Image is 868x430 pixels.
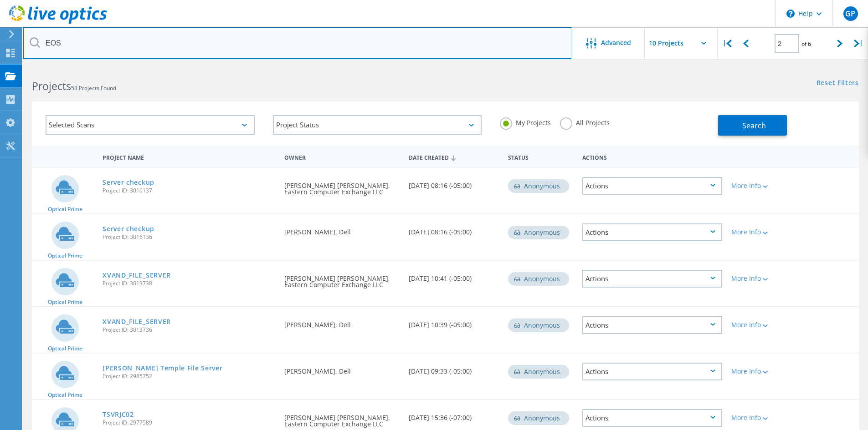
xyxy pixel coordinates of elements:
label: My Projects [500,117,551,126]
span: Project ID: 3013736 [103,327,275,333]
div: Anonymous [508,365,569,379]
div: Actions [582,409,722,427]
div: [PERSON_NAME] [PERSON_NAME], Eastern Computer Exchange LLC [280,168,404,204]
div: [PERSON_NAME], Dell [280,214,404,244]
a: XVAND_FILE_SERVER [103,319,171,325]
span: Advanced [601,40,631,46]
div: Anonymous [508,272,569,286]
a: TSVRJC02 [103,411,134,418]
div: More Info [731,322,788,328]
div: Actions [582,270,722,288]
div: [DATE] 08:16 (-05:00) [404,214,503,244]
div: Status [503,148,578,165]
span: Project ID: 3013738 [103,281,275,286]
div: [DATE] 08:16 (-05:00) [404,168,503,198]
div: Anonymous [508,411,569,425]
span: 53 Projects Found [71,84,116,92]
span: Optical Prime [48,207,82,212]
div: Actions [582,177,722,195]
div: | [718,27,736,60]
div: [DATE] 15:36 (-07:00) [404,400,503,430]
div: [PERSON_NAME] [PERSON_NAME], Eastern Computer Exchange LLC [280,261,404,297]
div: [DATE] 09:33 (-05:00) [404,354,503,384]
a: Live Optics Dashboard [9,19,107,25]
a: XVAND_FILE_SERVER [103,272,171,278]
span: Project ID: 3016136 [103,234,275,240]
div: More Info [731,368,788,374]
span: Project ID: 2985752 [103,374,275,379]
div: [PERSON_NAME], Dell [280,354,404,384]
a: Server checkup [103,226,154,232]
div: [DATE] 10:39 (-05:00) [404,307,503,337]
div: Anonymous [508,319,569,332]
div: [DATE] 10:41 (-05:00) [404,261,503,291]
div: Actions [582,363,722,380]
a: Server checkup [103,179,154,186]
a: Reset Filters [817,80,859,87]
div: Project Status [273,115,482,135]
div: More Info [731,182,788,189]
span: Optical Prime [48,392,82,398]
div: More Info [731,415,788,421]
span: of 6 [801,40,811,48]
button: Search [718,115,787,136]
span: Search [742,121,766,131]
svg: \n [786,10,795,18]
span: Optical Prime [48,346,82,351]
label: All Projects [560,117,610,126]
span: GP [845,10,855,17]
div: Anonymous [508,226,569,239]
span: Optical Prime [48,253,82,258]
div: Anonymous [508,179,569,193]
div: | [849,27,868,60]
div: Actions [582,223,722,241]
input: Search projects by name, owner, ID, company, etc [23,27,572,59]
span: Project ID: 2977589 [103,420,275,425]
div: Actions [578,148,727,165]
div: More Info [731,229,788,235]
div: [PERSON_NAME], Dell [280,307,404,337]
div: Actions [582,316,722,334]
span: Optical Prime [48,299,82,305]
div: Project Name [98,148,280,165]
div: Date Created [404,148,503,166]
div: More Info [731,275,788,282]
a: [PERSON_NAME] Temple File Server [103,365,222,371]
b: Projects [32,79,71,93]
span: Project ID: 3016137 [103,188,275,193]
div: Selected Scans [46,115,255,135]
div: Owner [280,148,404,165]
